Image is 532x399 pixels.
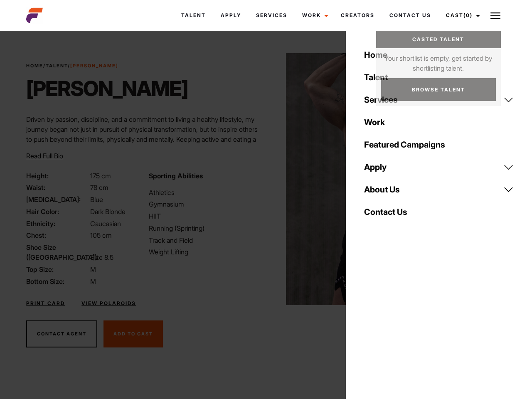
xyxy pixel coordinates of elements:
a: Featured Campaigns [359,133,519,156]
a: Cast(0) [438,4,485,27]
span: Top Size: [26,264,89,274]
span: M [90,265,96,273]
a: Home [26,63,43,69]
a: Contact Us [359,201,519,223]
span: Caucasian [90,219,121,228]
a: Creators [333,4,382,27]
span: (0) [463,12,473,18]
span: 78 cm [90,183,108,192]
a: Contact Us [382,4,438,27]
span: Height: [26,171,89,181]
p: Your shortlist is empty, get started by shortlisting talent. [376,48,501,73]
a: Print Card [26,300,65,307]
a: Casted Talent [376,31,501,48]
strong: [PERSON_NAME] [70,63,118,69]
span: Hair Color: [26,207,89,217]
a: Apply [213,4,249,27]
li: HIIT [149,211,261,221]
a: Talent [46,63,68,69]
span: Add To Cast [113,331,153,337]
li: Track and Field [149,235,261,245]
a: Home [359,44,519,66]
a: Apply [359,156,519,178]
span: [MEDICAL_DATA]: [26,195,89,204]
h1: [PERSON_NAME] [26,76,188,101]
span: M [90,277,96,286]
span: Chest: [26,230,89,240]
a: About Us [359,178,519,201]
span: Waist: [26,182,89,192]
button: Contact Agent [26,320,97,348]
a: View Polaroids [81,300,136,307]
a: Browse Talent [381,78,496,101]
span: Shoe Size ([GEOGRAPHIC_DATA]): [26,242,89,262]
li: Gymnasium [149,199,261,209]
a: Work [359,111,519,133]
a: Work [295,4,333,27]
p: Driven by passion, discipline, and a commitment to living a healthy lifestyle, my journey began n... [26,114,261,164]
span: Dark Blonde [90,207,126,216]
li: Athletics [149,187,261,197]
span: / / [26,62,118,69]
img: cropped-aefm-brand-fav-22-square.png [26,7,43,24]
button: Read Full Bio [26,151,63,161]
a: Services [249,4,295,27]
span: Size 8.5 [90,253,113,261]
span: Bottom Size: [26,276,89,286]
strong: Sporting Abilities [149,172,203,180]
a: Talent [174,4,213,27]
li: Running (Sprinting) [149,223,261,233]
span: 175 cm [90,172,111,180]
span: 105 cm [90,231,112,239]
a: Services [359,89,519,111]
li: Weight Lifting [149,247,261,257]
a: Talent [359,66,519,89]
span: Blue [90,195,103,204]
img: Burger icon [490,11,500,21]
button: Add To Cast [103,320,163,348]
span: Read Full Bio [26,152,63,160]
span: Ethnicity: [26,219,89,229]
